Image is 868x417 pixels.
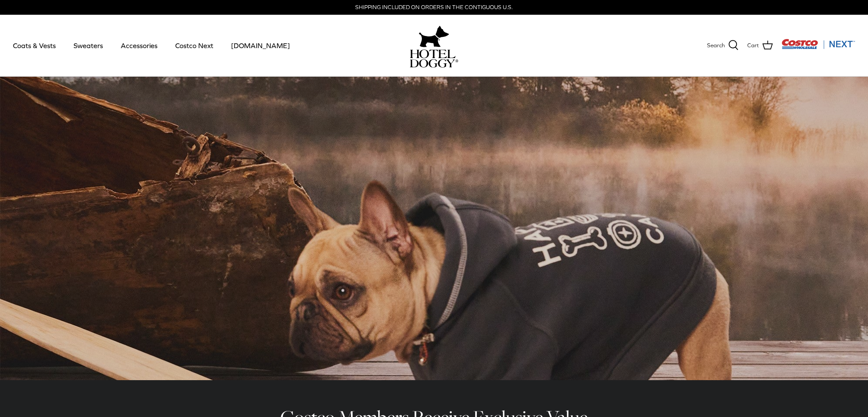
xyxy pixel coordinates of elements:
span: Cart [747,41,759,50]
a: Cart [747,40,773,51]
img: hoteldoggy.com [419,23,449,49]
a: Sweaters [66,31,111,60]
span: Search [707,41,725,50]
a: Visit Costco Next [781,44,855,51]
a: hoteldoggy.com hoteldoggycom [410,23,458,68]
a: Costco Next [167,31,221,60]
img: Costco Next [781,39,855,49]
img: hoteldoggycom [410,49,458,68]
a: Accessories [113,31,165,60]
a: Search [707,40,739,51]
a: [DOMAIN_NAME] [223,31,298,60]
a: Coats & Vests [5,31,64,60]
